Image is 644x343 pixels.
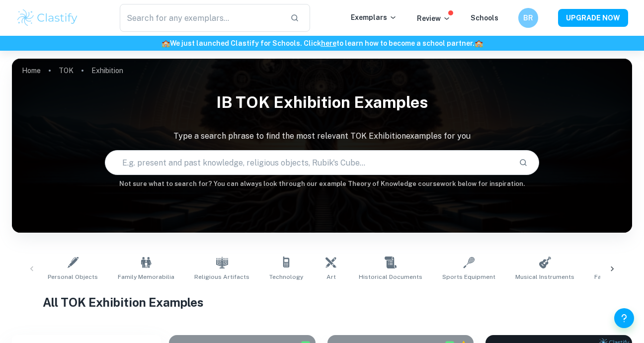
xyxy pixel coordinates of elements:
[351,12,397,23] p: Exemplars
[326,272,336,281] span: Art
[359,272,422,281] span: Historical Documents
[417,13,451,24] p: Review
[321,39,336,47] a: here
[22,64,41,78] a: Home
[194,272,249,281] span: Religious Artifacts
[614,308,634,328] button: Help and Feedback
[475,39,483,47] span: 🏫
[120,4,282,32] input: Search for any exemplars...
[518,8,538,28] button: BR
[105,149,511,176] input: E.g. present and past knowledge, religious objects, Rubik's Cube...
[558,9,628,27] button: UPGRADE NOW
[2,38,642,49] h6: We just launched Clastify for Schools. Click to learn how to become a school partner.
[48,272,98,281] span: Personal Objects
[515,154,532,171] button: Search
[594,272,635,281] span: Fashion Items
[59,64,74,78] a: TOK
[442,272,495,281] span: Sports Equipment
[43,293,601,311] h1: All TOK Exhibition Examples
[12,130,632,142] p: Type a search phrase to find the most relevant TOK Exhibition examples for you
[515,272,574,281] span: Musical Instruments
[471,14,498,22] a: Schools
[269,272,303,281] span: Technology
[161,39,170,47] span: 🏫
[118,272,174,281] span: Family Memorabilia
[523,12,534,23] h6: BR
[12,179,632,189] h6: Not sure what to search for? You can always look through our example Theory of Knowledge coursewo...
[16,8,79,28] img: Clastify logo
[12,86,632,118] h1: IB TOK Exhibition examples
[91,65,123,76] p: Exhibition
